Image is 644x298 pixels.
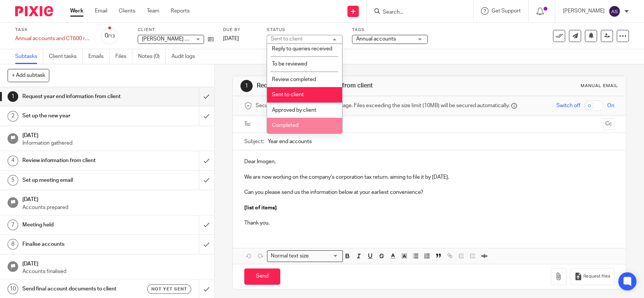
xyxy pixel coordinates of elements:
span: [PERSON_NAME] Wealth Ltd [142,36,210,42]
label: Client [138,27,214,33]
a: Subtasks [15,49,43,64]
input: Search for option [311,252,338,260]
label: Tags [352,27,428,33]
a: Emails [88,49,110,64]
h1: [DATE] [22,194,207,203]
label: Subject: [244,138,264,145]
a: Work [70,7,83,15]
a: Clients [119,7,135,15]
span: Not yet sent [151,286,187,292]
span: Approved by client [272,108,316,113]
span: Switch off [556,102,580,109]
a: Files [115,49,132,64]
div: 1 [240,80,253,92]
div: Annual accounts and CT600 return - 2025 [15,35,91,42]
h1: Set up meeting email [22,175,135,186]
p: Accounts finalised [22,268,207,275]
a: Team [147,7,159,15]
label: To: [244,120,253,128]
div: 2 [8,111,18,122]
button: Cc [603,119,614,130]
label: Due by [223,27,257,33]
p: Can you please send us the information below at your earliest convenience? [244,189,614,196]
div: Search for option [267,250,343,262]
a: Audit logs [171,49,201,64]
a: Notes (0) [138,49,166,64]
div: 4 [8,156,18,166]
strong: [list of items] [244,205,277,211]
span: Review completed [272,77,316,82]
p: Thank you. [244,219,614,227]
h1: [DATE] [22,130,207,139]
p: Dear Imogen, [244,158,614,165]
h1: Meeting held [22,219,135,231]
input: Send [244,268,280,285]
h1: Review information from client [22,155,135,166]
p: Accounts prepared [22,204,207,211]
button: Request files [570,268,614,285]
h1: Set up the new year [22,110,135,122]
img: svg%3E [608,5,620,17]
p: Information gathered [22,139,207,147]
a: Email [95,7,107,15]
div: 5 [8,175,18,186]
button: + Add subtask [8,69,49,82]
div: 7 [8,220,18,230]
p: [PERSON_NAME] [563,7,605,15]
div: 10 [8,284,18,294]
span: To be reviewed [272,61,307,67]
img: Pixie [15,6,53,16]
h1: Request year end information from client [22,91,135,102]
span: Annual accounts [356,36,396,42]
div: Manual email [581,83,618,89]
span: Sent to client [272,92,304,97]
span: Secure the attachments in this message. Files exceeding the size limit (10MB) will be secured aut... [256,102,509,109]
span: Normal text size [269,252,310,260]
div: 0 [105,31,115,40]
h1: Send final account documents to client [22,283,135,295]
span: Completed [272,123,298,128]
div: 8 [8,239,18,250]
small: /13 [108,34,115,38]
input: Search [382,9,450,16]
span: [DATE] [223,36,239,41]
span: Reply to queries received [272,46,332,51]
span: Request files [583,273,610,279]
h1: Finalise accounts [22,239,135,250]
span: Get Support [492,8,521,14]
span: On [607,102,614,109]
label: Task [15,27,91,33]
p: We are now working on the company’s corporation tax return, aiming to file it by [DATE]. [244,173,614,181]
div: Sent to client [271,36,303,42]
h1: Request year end information from client [257,82,446,90]
a: Client tasks [49,49,83,64]
label: Status [267,27,342,33]
a: Reports [171,7,190,15]
div: 1 [8,91,18,102]
h1: [DATE] [22,258,207,268]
